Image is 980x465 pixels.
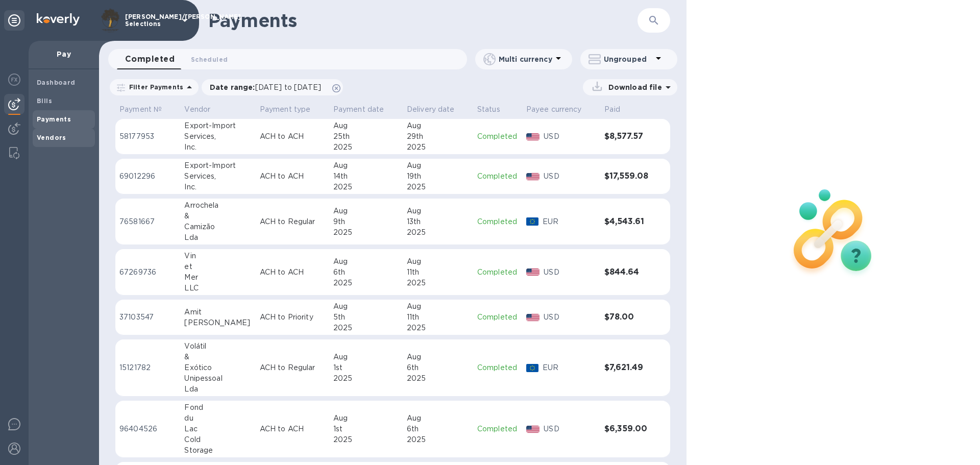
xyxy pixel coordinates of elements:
p: [PERSON_NAME]/[PERSON_NAME] Selections [125,13,176,28]
div: Lda [184,384,251,395]
p: Date range : [210,82,326,92]
div: 5th [333,312,399,323]
h3: $7,621.49 [604,363,649,373]
b: Payments [37,115,71,123]
span: Payee currency [526,104,595,115]
div: 11th [407,267,469,278]
p: ACH to ACH [260,424,325,434]
div: Unipessoal [184,373,251,384]
div: [PERSON_NAME] [184,317,251,328]
p: Pay [37,49,91,59]
h3: $78.00 [604,312,649,322]
p: Payment date [333,104,384,115]
span: Status [477,104,513,115]
div: Volátil [184,341,251,352]
div: Amit [184,307,251,317]
div: 2025 [333,434,399,445]
div: 2025 [333,182,399,192]
p: 69012296 [119,171,176,182]
div: Aug [333,160,399,171]
div: Lac [184,424,251,434]
div: 2025 [407,434,469,445]
p: USD [544,267,596,278]
span: Paid [604,104,633,115]
h3: $4,543.61 [604,217,649,227]
p: EUR [543,362,596,373]
div: Aug [333,206,399,216]
p: Filter Payments [125,83,183,91]
p: ACH to Regular [260,362,325,373]
h3: $17,559.08 [604,172,649,181]
p: USD [544,131,596,142]
div: 2025 [333,227,399,238]
p: ACH to Regular [260,216,325,227]
p: Completed [477,131,518,142]
p: 96404526 [119,424,176,434]
p: 67269736 [119,267,176,278]
b: Dashboard [37,79,76,86]
img: USD [526,133,540,140]
img: USD [526,268,540,276]
p: Payee currency [526,104,582,115]
div: Aug [407,120,469,131]
p: Download file [604,82,662,92]
p: Completed [477,312,518,323]
div: 2025 [407,278,469,288]
img: USD [526,173,540,180]
div: 2025 [407,142,469,153]
p: EUR [543,216,596,227]
div: Aug [333,413,399,424]
div: Inc. [184,182,251,192]
div: Aug [407,206,469,216]
p: ACH to ACH [260,267,325,278]
div: & [184,211,251,222]
div: Exótico [184,362,251,373]
p: Completed [477,424,518,434]
span: Vendor [184,104,224,115]
div: Aug [407,256,469,267]
div: 2025 [407,373,469,384]
img: Foreign exchange [8,74,20,86]
span: Delivery date [407,104,468,115]
div: 1st [333,424,399,434]
span: Payment № [119,104,175,115]
span: [DATE] to [DATE] [255,83,321,91]
p: Ungrouped [604,54,652,64]
div: 2025 [407,182,469,192]
div: 2025 [333,278,399,288]
p: 76581667 [119,216,176,227]
div: 14th [333,171,399,182]
div: 2025 [333,373,399,384]
p: Paid [604,104,620,115]
h3: $6,359.00 [604,424,649,434]
div: Arrochela [184,200,251,211]
p: Completed [477,362,518,373]
p: Completed [477,171,518,182]
div: Aug [333,301,399,312]
div: et [184,261,251,272]
div: Aug [407,301,469,312]
p: USD [544,312,596,323]
p: Vendor [184,104,210,115]
div: 6th [407,362,469,373]
b: Vendors [37,134,66,141]
p: USD [544,424,596,434]
div: Date range:[DATE] to [DATE] [202,79,343,95]
div: Unpin categories [4,10,24,31]
span: Payment date [333,104,398,115]
h3: $8,577.57 [604,132,649,141]
div: & [184,352,251,362]
div: Inc. [184,142,251,153]
div: Aug [407,160,469,171]
img: Logo [37,13,80,26]
div: Export-Import [184,160,251,171]
div: Camizão [184,222,251,232]
div: 25th [333,131,399,142]
div: LLC [184,283,251,293]
p: ACH to ACH [260,131,325,142]
b: Bills [37,97,52,105]
p: 15121782 [119,362,176,373]
p: Completed [477,216,518,227]
div: 19th [407,171,469,182]
p: USD [544,171,596,182]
